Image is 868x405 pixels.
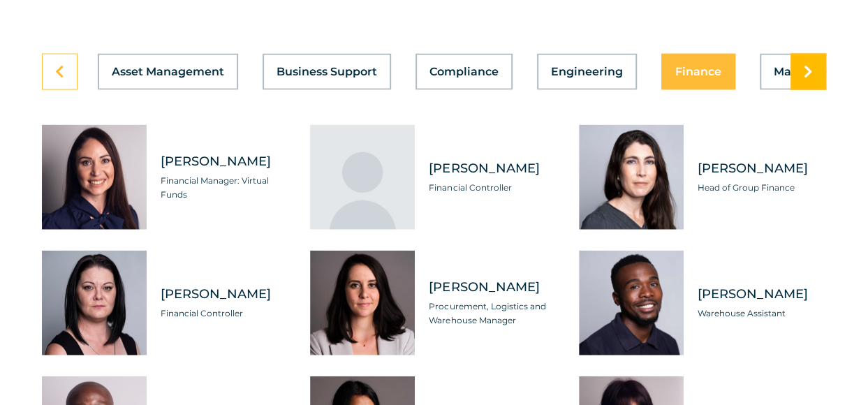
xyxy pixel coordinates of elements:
span: [PERSON_NAME] [161,286,289,303]
span: Financial Controller [429,181,557,195]
span: [PERSON_NAME] [698,160,826,177]
span: Marketing [774,66,834,78]
span: [PERSON_NAME] [429,279,557,296]
span: Engineering [551,66,623,78]
span: Finance [675,66,721,78]
span: [PERSON_NAME] [429,160,557,177]
span: Financial Manager: Virtual Funds [161,174,289,202]
span: Procurement, Logistics and Warehouse Manager [429,300,557,327]
span: [PERSON_NAME] [698,286,826,303]
span: Warehouse Assistant [698,307,826,321]
span: [PERSON_NAME] [161,153,289,170]
span: Compliance [429,66,499,78]
span: Business Support [277,66,377,78]
span: Asset Management [112,66,224,78]
span: Financial Controller [161,307,289,321]
span: Head of Group Finance [698,181,826,195]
